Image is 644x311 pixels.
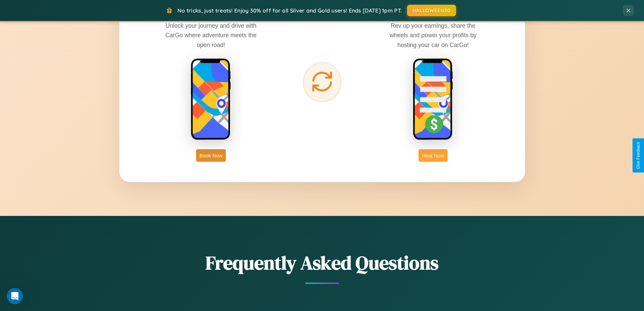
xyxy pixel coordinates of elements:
[7,288,23,304] iframe: Intercom live chat
[636,142,641,169] div: Give Feedback
[413,58,453,141] img: host phone
[419,149,447,162] button: Host Now
[196,149,226,162] button: Book Now
[382,21,484,49] p: Rev up your earnings, share the wheels and power your profits by hosting your car on CarGo!
[119,250,525,276] h2: Frequently Asked Questions
[407,5,456,16] button: HALLOWEEN30
[177,7,402,14] span: No tricks, just treats! Enjoy 30% off for all Silver and Gold users! Ends [DATE] 1pm PT.
[191,58,231,141] img: rent phone
[160,21,262,49] p: Unlock your journey and drive with CarGo where adventure meets the open road!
